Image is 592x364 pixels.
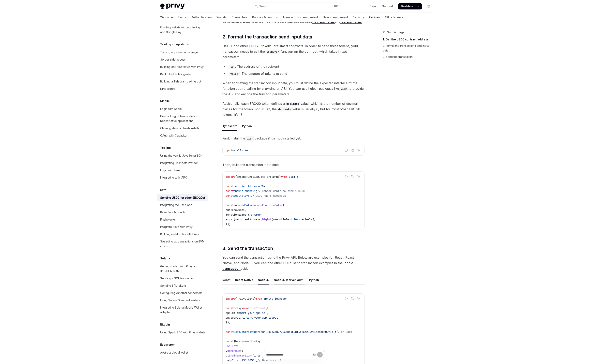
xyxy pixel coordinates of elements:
[226,330,234,334] span: const
[344,148,349,153] button: Report incorrect code
[246,194,248,197] span: =
[227,344,238,348] span: wallets
[253,203,281,207] span: encodeFunctionData
[226,203,234,207] span: const
[234,218,235,221] span: [
[226,321,230,324] span: });
[370,4,377,8] a: Demo
[157,209,208,216] a: Base Sub Accounts
[234,330,264,334] span: usdcContractAddress
[231,13,247,22] a: Connectors
[272,184,273,188] span: ;
[226,194,234,197] span: const
[226,222,230,226] span: });
[235,218,260,221] span: recipientAddress
[232,208,245,212] span: erc20Abi
[323,13,348,22] a: User management
[157,85,208,92] a: Limit orders
[160,298,200,303] div: Using Solana Standard Wallets
[160,232,199,237] div: Building on Morpho with Privy
[265,175,267,179] span: ,
[226,306,234,310] span: const
[235,275,253,284] div: React Native
[277,107,292,111] code: decimals
[222,43,365,60] span: USDC, and other ERC-20 tokens, are smart contracts. In order to send these tokens, your transacti...
[235,175,237,179] span: {
[242,340,243,343] span: }
[249,194,251,197] span: ;
[157,71,208,78] a: Bankr Twitter bot guide
[160,305,205,315] div: Integrating Solana Mobile Wallet Adapter
[273,218,292,221] span: amountToSend
[222,136,365,141] span: First, install the package if it is not installed yet.
[234,340,235,343] span: {
[157,329,208,336] a: Using Spark BTC with Privy wallets
[382,4,393,8] a: Support
[300,218,313,221] span: decimals
[160,342,175,347] h5: Ecosystem
[157,231,208,238] a: Building on Morpho with Privy
[160,203,192,207] div: Integrating the Base App
[160,114,205,123] div: Deeplinking Solana wallets in React Native applications
[262,297,287,300] span: '@privy-io/node'
[157,159,208,167] a: Integrating Flashbots Protect
[160,133,187,138] div: OAuth with Capacitor
[234,184,259,188] span: recipientAddress
[160,291,202,295] div: Configuring external connectors
[335,330,336,334] span: ;
[226,208,232,212] span: abi:
[240,349,243,353] span: ()
[160,50,198,55] div: Trading apps resource page
[226,297,235,300] span: import
[265,50,281,54] code: transfer
[226,184,234,188] span: const
[226,311,235,315] span: appId:
[234,189,253,193] span: amountToSend
[160,350,188,355] div: Abstract global wallet
[257,189,305,193] span: // Sender wants to send 1 USDC
[160,126,199,131] div: Clearing state on fresh installs
[230,149,242,152] span: install
[160,4,185,9] img: light logo
[237,297,254,300] span: PrivyClient
[252,3,340,10] button: Open search
[238,344,242,348] span: ()
[252,13,278,22] a: Policies & controls
[160,25,205,35] div: Funding wallets with Apple Pay and Google Pay
[344,296,349,301] button: Report incorrect code
[251,203,253,207] span: =
[274,275,304,284] div: NodeJS (server-auth)
[160,145,171,150] h5: Tooling
[262,213,264,216] span: ,
[157,223,208,230] a: Integrate Aave with Privy
[281,203,284,207] span: ({
[369,13,380,22] a: Recipes
[262,218,272,221] span: BigInt
[157,216,208,223] a: Flashblocks
[356,148,361,153] button: Ask AI
[157,24,208,36] a: Funding wallets with Apple Pay and Google Pay
[160,168,180,173] div: Login with Lens
[334,5,338,8] span: ⌘ K
[258,275,269,284] div: NodeJS
[383,36,435,43] a: 1. Get the USDC contract address
[226,175,235,179] span: import
[157,174,208,181] a: Integrating with tRPC
[226,189,234,193] span: const
[157,49,208,56] a: Trading apps resource page
[160,72,191,77] div: Bankr Twitter bot guide
[309,275,319,284] div: Python
[234,306,242,310] span: privy
[260,218,262,221] span: ,
[157,275,208,282] a: Sending a SOL transaction
[157,105,208,112] a: Login with Apple
[237,175,265,179] span: encodeFunctionData
[253,340,260,343] span: privy
[226,149,230,152] span: npm
[222,121,237,131] div: Typescript
[160,283,186,288] div: Sending SPL tokens
[157,167,208,174] a: Login with Lens
[157,201,208,209] a: Integrating the Base App
[234,203,251,207] span: encodedData
[256,297,262,300] span: from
